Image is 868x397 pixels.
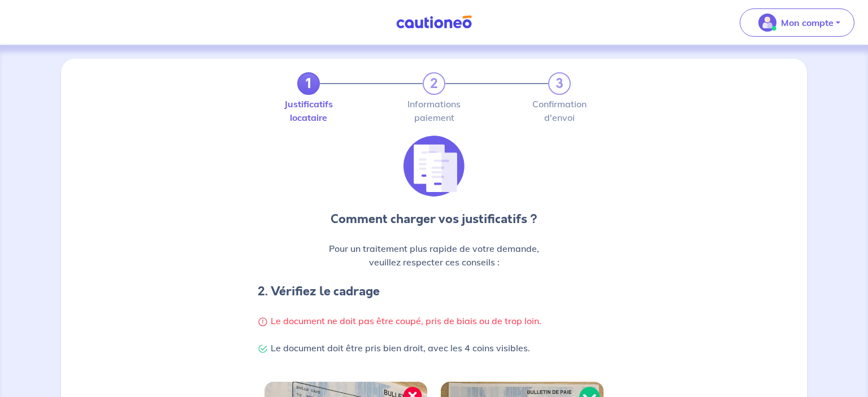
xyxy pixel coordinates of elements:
[258,210,610,228] p: Comment charger vos justificatifs ?
[781,16,834,29] p: Mon compte
[258,344,268,354] img: Check
[403,136,465,197] img: illu_list_justif.svg
[258,317,268,327] img: Warning
[258,242,610,269] p: Pour un traitement plus rapide de votre demande, veuillez respecter ces conseils :
[258,282,610,300] h4: 2. Vérifiez le cadrage
[258,314,610,328] p: Le document ne doit pas être coupé, pris de biais ou de trop loin.
[548,99,571,122] label: Confirmation d'envoi
[423,99,445,122] label: Informations paiement
[758,14,776,32] img: illu_account_valid_menu.svg
[297,72,320,95] a: 1
[740,8,854,37] button: illu_account_valid_menu.svgMon compte
[392,15,476,29] img: Cautioneo
[258,341,610,355] p: Le document doit être pris bien droit, avec les 4 coins visibles.
[297,99,320,122] label: Justificatifs locataire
